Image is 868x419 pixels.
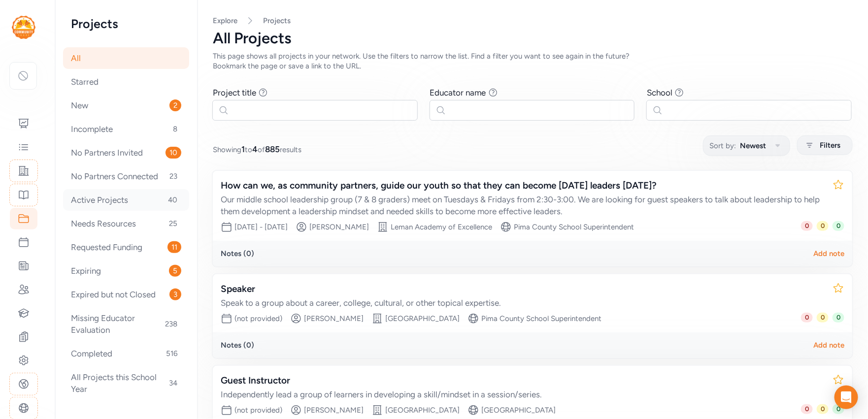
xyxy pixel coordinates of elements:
[481,405,556,415] div: [GEOGRAPHIC_DATA]
[165,218,181,229] span: 25
[213,30,852,47] div: All Projects
[165,377,181,389] span: 34
[391,222,492,232] div: Leman Academy of Excellence
[817,313,829,322] span: 0
[63,284,189,305] div: Expired but not Closed
[481,314,601,323] div: Pima County School Superintendent
[835,386,858,409] div: Open Intercom Messenger
[213,143,301,155] span: Showing to of results
[801,221,813,231] span: 0
[63,366,189,400] div: All Projects this School Year
[813,340,844,350] div: Add note
[221,282,825,296] div: Speaker
[801,313,813,322] span: 0
[63,47,189,69] div: All
[813,249,844,258] div: Add note
[221,249,254,258] div: Notes ( 0 )
[213,16,237,25] a: Explore
[241,144,245,154] span: 1
[63,118,189,140] div: Incomplete
[63,95,189,116] div: New
[703,135,790,156] button: Sort by:Newest
[63,236,189,258] div: Requested Funding
[647,87,672,98] div: School
[63,307,189,341] div: Missing Educator Evaluation
[169,265,181,277] span: 5
[304,314,364,323] div: [PERSON_NAME]
[385,405,460,415] div: [GEOGRAPHIC_DATA]
[234,222,288,232] div: [DATE] - [DATE]
[234,314,282,323] div: (not provided)
[833,404,844,414] span: 0
[221,297,825,309] div: Speak to a group about a career, college, cultural, or other topical expertise.
[833,221,844,231] span: 0
[63,165,189,187] div: No Partners Connected
[221,179,825,193] div: How can we, as community partners, guide our youth so that they can become [DATE] leaders [DATE]?
[309,222,369,232] div: [PERSON_NAME]
[161,318,181,330] span: 238
[385,314,460,323] div: [GEOGRAPHIC_DATA]
[709,140,736,152] span: Sort by:
[514,222,634,232] div: Pima County School Superintendent
[166,170,181,182] span: 23
[252,144,258,154] span: 4
[263,16,291,26] a: Projects
[304,405,364,415] div: [PERSON_NAME]
[213,16,852,26] nav: Breadcrumb
[164,194,181,206] span: 40
[221,388,825,400] div: Independently lead a group of learners in developing a skill/mindset in a session/series.
[221,340,254,350] div: Notes ( 0 )
[166,147,181,159] span: 10
[740,140,766,152] span: Newest
[817,221,829,231] span: 0
[817,404,829,414] span: 0
[169,289,181,300] span: 3
[63,213,189,234] div: Needs Resources
[234,405,282,415] div: (not provided)
[162,348,181,359] span: 516
[430,87,486,98] div: Educator name
[213,87,256,98] div: Project title
[71,16,181,32] h2: Projects
[63,343,189,364] div: Completed
[63,142,189,163] div: No Partners Invited
[169,99,181,111] span: 2
[213,51,654,71] div: This page shows all projects in your network. Use the filters to narrow the list. Find a filter y...
[63,189,189,211] div: Active Projects
[221,374,825,387] div: Guest Instructor
[12,16,35,39] img: logo
[167,241,181,253] span: 11
[63,71,189,93] div: Starred
[833,313,844,322] span: 0
[63,260,189,282] div: Expiring
[169,123,181,135] span: 8
[820,139,840,151] span: Filters
[265,144,280,154] span: 885
[221,193,825,217] div: Our middle school leadership group (7 & 8 graders) meet on Tuesdays & Fridays from 2:30-3:00. We ...
[801,404,813,414] span: 0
